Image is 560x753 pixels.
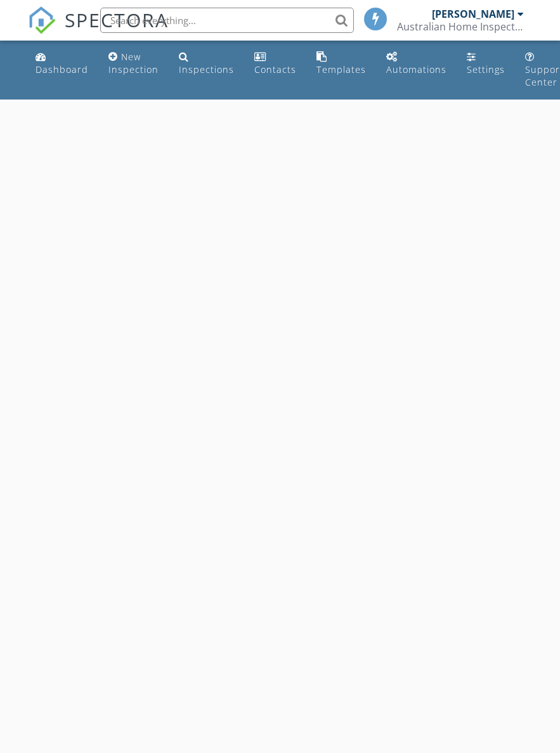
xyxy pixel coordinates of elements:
[397,20,524,33] div: Australian Home Inspection Services Pty Ltd
[316,63,366,75] div: Templates
[28,17,169,44] a: SPECTORA
[28,6,56,34] img: The Best Home Inspection Software - Spectora
[179,63,234,75] div: Inspections
[103,46,164,82] a: New Inspection
[467,63,505,75] div: Settings
[249,46,301,82] a: Contacts
[65,6,169,33] span: SPECTORA
[254,63,296,75] div: Contacts
[381,46,452,82] a: Automations (Basic)
[174,46,239,82] a: Inspections
[108,51,159,75] div: New Inspection
[30,46,93,82] a: Dashboard
[432,8,514,20] div: [PERSON_NAME]
[100,8,354,33] input: Search everything...
[386,63,446,75] div: Automations
[462,46,510,82] a: Settings
[36,63,88,75] div: Dashboard
[311,46,371,82] a: Templates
